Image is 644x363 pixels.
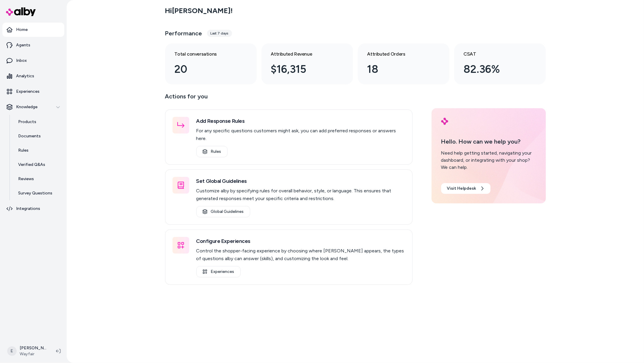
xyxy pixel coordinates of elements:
[12,129,64,143] a: Documents
[358,43,449,84] a: Attributed Orders 18
[196,127,405,142] p: For any specific questions customers might ask, you can add preferred responses or answers here.
[7,346,17,356] span: E
[12,172,64,186] a: Reviews
[16,89,40,95] p: Experiences
[12,115,64,129] a: Products
[6,7,36,16] img: alby Logo
[2,38,64,52] a: Agents
[2,202,64,216] a: Integrations
[441,137,536,146] p: Hello. How can we help you?
[367,51,430,58] h3: Attributed Orders
[271,51,334,58] h3: Attributed Revenue
[196,266,241,277] a: Experiences
[441,118,448,125] img: alby Logo
[196,237,405,245] h3: Configure Experiences
[196,117,405,125] h3: Add Response Rules
[464,51,527,58] h3: CSAT
[207,30,232,37] div: Last 7 days
[12,158,64,172] a: Verified Q&As
[18,190,52,196] p: Survey Questions
[441,183,491,194] a: Visit Helpdesk
[261,43,353,84] a: Attributed Revenue $16,315
[18,133,41,139] p: Documents
[18,162,45,168] p: Verified Q&As
[16,104,37,110] p: Knowledge
[165,43,257,84] a: Total conversations 20
[12,186,64,200] a: Survey Questions
[4,342,51,361] button: E[PERSON_NAME]Wayfair
[175,61,238,77] div: 20
[367,61,430,77] div: 18
[20,345,46,351] p: [PERSON_NAME]
[196,187,405,202] p: Customize alby by specifying rules for overall behavior, style, or language. This ensures that ge...
[16,73,34,79] p: Analytics
[165,29,202,37] h3: Performance
[20,351,46,357] span: Wayfair
[196,146,228,157] a: Rules
[18,176,34,182] p: Reviews
[271,61,334,77] div: $16,315
[18,119,36,125] p: Products
[175,51,238,58] h3: Total conversations
[18,147,29,153] p: Rules
[2,23,64,37] a: Home
[196,177,405,185] h3: Set Global Guidelines
[464,61,527,77] div: 82.36%
[165,6,233,15] h2: Hi [PERSON_NAME] !
[165,92,413,106] p: Actions for you
[196,206,250,217] a: Global Guidelines
[16,27,28,33] p: Home
[16,58,27,64] p: Inbox
[196,247,405,263] p: Control the shopper-facing experience by choosing where [PERSON_NAME] appears, the types of quest...
[2,84,64,99] a: Experiences
[12,143,64,158] a: Rules
[441,150,536,171] div: Need help getting started, navigating your dashboard, or integrating with your shop? We can help.
[454,43,546,84] a: CSAT 82.36%
[2,69,64,83] a: Analytics
[2,100,64,114] button: Knowledge
[2,54,64,68] a: Inbox
[16,42,30,48] p: Agents
[16,206,40,212] p: Integrations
